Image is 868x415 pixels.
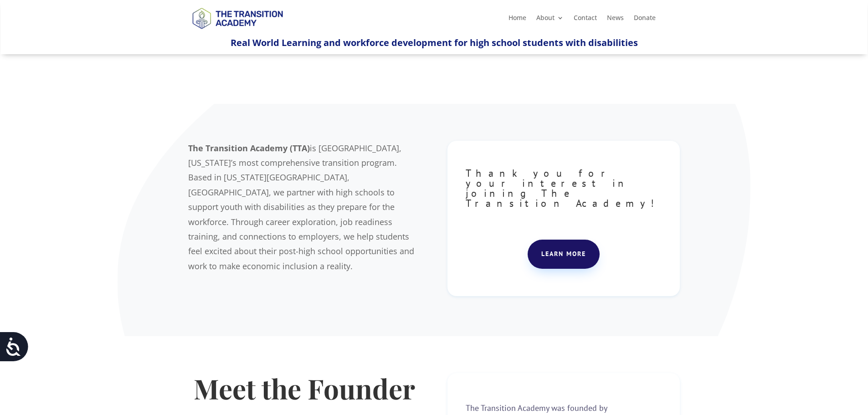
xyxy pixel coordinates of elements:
a: Home [508,15,526,25]
strong: Meet the Founder [194,370,415,406]
span: Real World Learning and workforce development for high school students with disabilities [231,36,638,49]
span: Thank you for your interest in joining The Transition Academy! [466,167,661,210]
img: TTA Brand_TTA Primary Logo_Horizontal_Light BG [188,2,287,34]
a: Contact [574,15,597,25]
a: About [536,15,564,25]
a: News [607,15,624,25]
span: is [GEOGRAPHIC_DATA], [US_STATE]’s most comprehensive transition program. Based in [US_STATE][GEO... [188,143,414,272]
b: The Transition Academy (TTA) [188,143,310,154]
a: Logo-Noticias [188,27,287,36]
a: Learn more [528,240,600,269]
a: Donate [634,15,656,25]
